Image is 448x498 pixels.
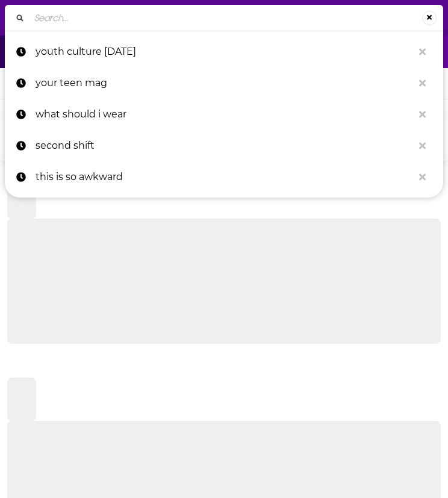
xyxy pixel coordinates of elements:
div: Search... [5,5,443,31]
a: this is so awkward [5,161,443,193]
a: your teen mag [5,67,443,99]
p: youth culture today [36,36,413,67]
input: Search... [30,8,422,28]
p: what should i wear [36,99,413,130]
a: what should i wear [5,99,443,130]
a: youth culture [DATE] [5,36,443,67]
p: second shift [36,130,413,161]
a: second shift [5,130,443,161]
p: this is so awkward [36,161,413,193]
p: your teen mag [36,67,413,99]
